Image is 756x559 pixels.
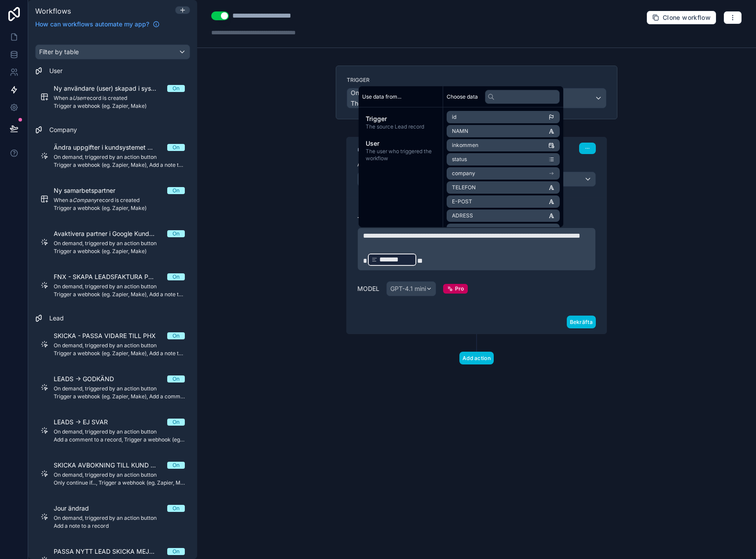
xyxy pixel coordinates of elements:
[459,352,494,364] button: Add action
[646,11,716,25] button: Clone workflow
[390,284,426,293] span: GPT-4.1 mini
[347,88,606,108] button: On demand, triggered by an action buttonThe workflow will run when an action button is pressed
[362,93,401,100] span: Use data from...
[357,161,596,168] label: Action
[351,99,508,107] span: The workflow will run when an action button is pressed
[386,281,436,296] button: GPT-4.1 mini
[32,20,163,29] a: How can workflows automate my app?
[35,7,71,15] span: Workflows
[347,77,606,84] label: Trigger
[663,14,711,22] span: Clone workflow
[359,107,443,169] div: scrollable content
[366,148,436,162] span: The user who triggered the workflow
[366,123,436,130] span: The source Lead record
[351,88,473,97] span: On demand, triggered by an action button
[357,172,596,187] button: Summarize a long block of text
[357,215,596,224] label: The text to generate a summary for
[35,20,149,29] span: How can workflows automate my app?
[447,93,478,100] span: Choose data
[567,316,596,328] button: Bekräfta
[357,284,379,293] label: Model
[366,114,436,123] span: Trigger
[455,285,464,292] span: Pro
[366,139,436,148] span: User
